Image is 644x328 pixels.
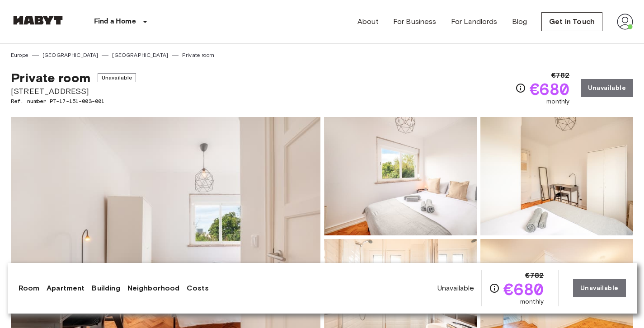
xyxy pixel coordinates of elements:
[11,16,65,25] img: Habyt
[112,51,168,59] a: [GEOGRAPHIC_DATA]
[393,16,437,27] a: For Business
[551,70,570,81] span: €782
[480,117,633,235] img: Picture of unit PT-17-151-003-001
[520,297,544,306] span: monthly
[92,283,120,294] a: Building
[503,281,544,297] span: €680
[617,14,633,30] img: avatar
[47,283,85,294] a: Apartment
[11,51,28,59] a: Europe
[19,283,40,294] a: Room
[541,12,602,31] a: Get in Touch
[182,51,214,59] a: Private room
[127,283,180,294] a: Neighborhood
[324,117,477,235] img: Picture of unit PT-17-151-003-001
[515,83,526,94] svg: Check cost overview for full price breakdown. Please note that discounts apply to new joiners onl...
[530,81,570,97] span: €680
[525,270,544,281] span: €782
[187,283,209,294] a: Costs
[546,97,570,106] span: monthly
[94,16,136,27] p: Find a Home
[42,51,99,59] a: [GEOGRAPHIC_DATA]
[11,70,90,85] span: Private room
[489,283,500,294] svg: Check cost overview for full price breakdown. Please note that discounts apply to new joiners onl...
[512,16,527,27] a: Blog
[451,16,498,27] a: For Landlords
[437,283,475,293] span: Unavailable
[11,97,136,105] span: Ref. number PT-17-151-003-001
[98,73,136,82] span: Unavailable
[11,85,136,97] span: [STREET_ADDRESS]
[357,16,379,27] a: About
